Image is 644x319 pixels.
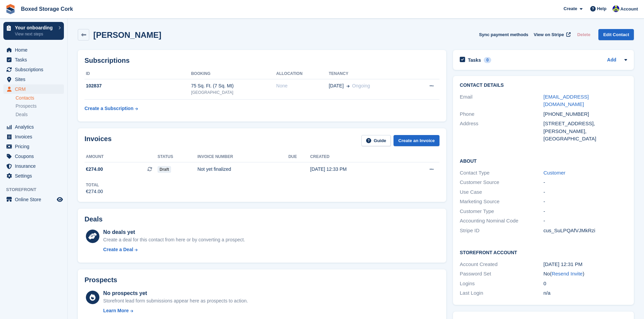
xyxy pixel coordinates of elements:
[103,246,245,253] a: Create a Deal
[16,111,64,118] a: Deals
[460,157,627,164] h2: About
[3,84,64,94] a: menu
[544,217,627,225] div: -
[310,166,403,173] div: [DATE] 12:33 PM
[85,69,191,79] th: ID
[460,217,543,225] div: Accounting Nominal Code
[460,289,543,297] div: Last Login
[544,270,627,278] div: No
[15,152,55,161] span: Coupons
[191,89,276,96] div: [GEOGRAPHIC_DATA]
[3,152,64,161] a: menu
[85,152,158,162] th: Amount
[15,142,55,151] span: Pricing
[158,166,171,173] span: Draft
[544,128,627,135] div: [PERSON_NAME],
[460,188,543,196] div: Use Case
[93,30,161,39] h2: [PERSON_NAME]
[544,179,627,186] div: -
[597,5,606,12] span: Help
[544,289,627,297] div: n/a
[85,102,138,115] a: Create a Subscription
[460,110,543,118] div: Phone
[15,195,55,204] span: Online Store
[544,208,627,215] div: -
[3,22,64,40] a: Your onboarding View next steps
[460,280,543,288] div: Logins
[288,152,310,162] th: Due
[85,57,439,64] h2: Subscriptions
[191,69,276,79] th: Booking
[531,29,572,40] a: View on Stripe
[544,110,627,118] div: [PHONE_NUMBER]
[15,171,55,181] span: Settings
[564,5,577,12] span: Create
[3,195,64,204] a: menu
[544,120,627,128] div: [STREET_ADDRESS],
[620,6,638,12] span: Account
[468,57,481,63] h2: Tasks
[85,276,117,284] h2: Prospects
[329,69,411,79] th: Tenancy
[544,261,627,268] div: [DATE] 12:31 PM
[460,93,543,108] div: Email
[544,94,589,107] a: [EMAIL_ADDRESS][DOMAIN_NAME]
[3,55,64,64] a: menu
[5,4,16,14] img: stora-icon-8386f47178a22dfd0bd8f6a31ec36ba5ce8667c1dd55bd0f319d3a0aa187defe.svg
[574,29,593,40] button: Delete
[197,166,288,173] div: Not yet finalized
[85,135,112,146] h2: Invoices
[276,82,329,89] div: None
[103,307,128,314] div: Learn More
[607,56,616,64] a: Add
[6,186,67,193] span: Storefront
[15,132,55,141] span: Invoices
[85,215,102,223] h2: Deals
[15,55,55,64] span: Tasks
[15,84,55,94] span: CRM
[158,152,197,162] th: Status
[15,65,55,74] span: Subscriptions
[86,188,103,195] div: €274.00
[86,182,103,188] div: Total
[276,69,329,79] th: Allocation
[460,83,627,88] h2: Contact Details
[544,227,627,235] div: cus_SuLPQAfVJMkRzi
[484,57,492,63] div: 0
[3,45,64,55] a: menu
[534,31,564,38] span: View on Stripe
[15,122,55,132] span: Analytics
[103,246,133,253] div: Create a Deal
[550,271,585,276] span: ( )
[544,188,627,196] div: -
[56,195,64,204] a: Preview store
[3,122,64,132] a: menu
[15,75,55,84] span: Sites
[544,135,627,143] div: [GEOGRAPHIC_DATA]
[552,271,583,276] a: Resend Invite
[103,307,248,314] a: Learn More
[310,152,403,162] th: Created
[16,103,64,110] a: Prospects
[15,25,55,30] p: Your onboarding
[460,261,543,268] div: Account Created
[16,103,37,109] span: Prospects
[544,280,627,288] div: 0
[18,3,76,15] a: Boxed Storage Cork
[598,29,634,40] a: Edit Contact
[197,152,288,162] th: Invoice number
[460,169,543,177] div: Contact Type
[191,82,276,89] div: 75 Sq. Ft. (7 Sq. Mt)
[460,120,543,143] div: Address
[544,198,627,206] div: -
[460,179,543,186] div: Customer Source
[15,45,55,55] span: Home
[3,65,64,74] a: menu
[103,297,248,304] div: Storefront lead form submissions appear here as prospects to action.
[85,82,191,89] div: 102837
[460,198,543,206] div: Marketing Source
[329,82,343,89] span: [DATE]
[16,111,28,118] span: Deals
[15,161,55,171] span: Insurance
[103,289,248,297] div: No prospects yet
